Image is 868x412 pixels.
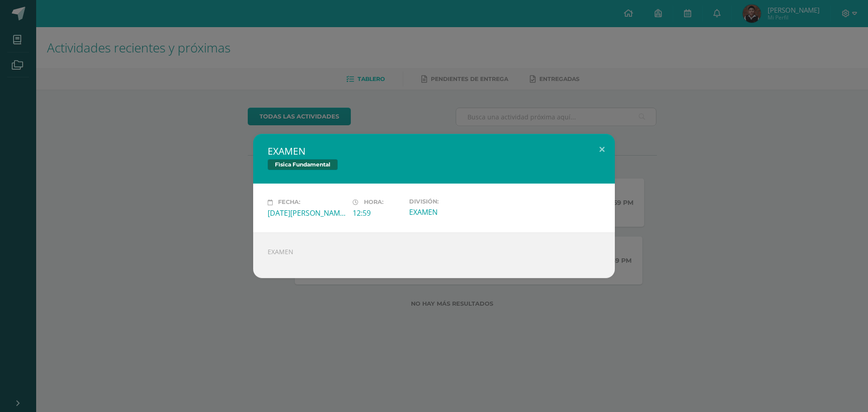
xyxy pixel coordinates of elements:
[268,159,338,170] span: Fìsica Fundamental
[268,145,600,157] h2: EXAMEN
[409,207,487,217] div: EXAMEN
[253,232,615,278] div: EXAMEN
[589,134,615,165] button: Close (Esc)
[278,199,300,206] span: Fecha:
[409,198,487,205] label: División:
[364,199,383,206] span: Hora:
[353,208,402,218] div: 12:59
[268,208,345,218] div: [DATE][PERSON_NAME]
